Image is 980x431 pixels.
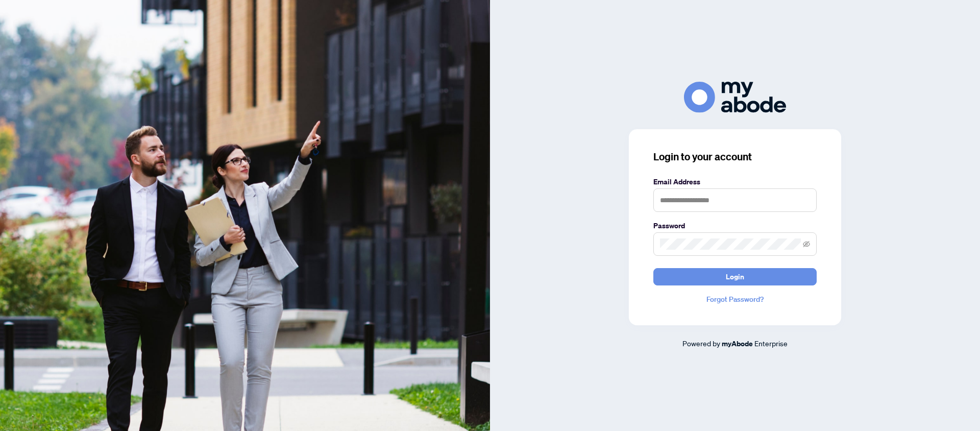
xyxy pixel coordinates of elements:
img: ma-logo [684,82,786,113]
a: Forgot Password? [653,294,817,305]
span: Login [726,269,744,285]
label: Email Address [653,176,817,187]
span: Enterprise [754,339,788,348]
h3: Login to your account [653,150,817,164]
a: myAbode [722,338,753,349]
span: Powered by [682,339,720,348]
button: Login [653,268,817,285]
span: eye-invisible [803,241,810,248]
label: Password [653,220,817,231]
